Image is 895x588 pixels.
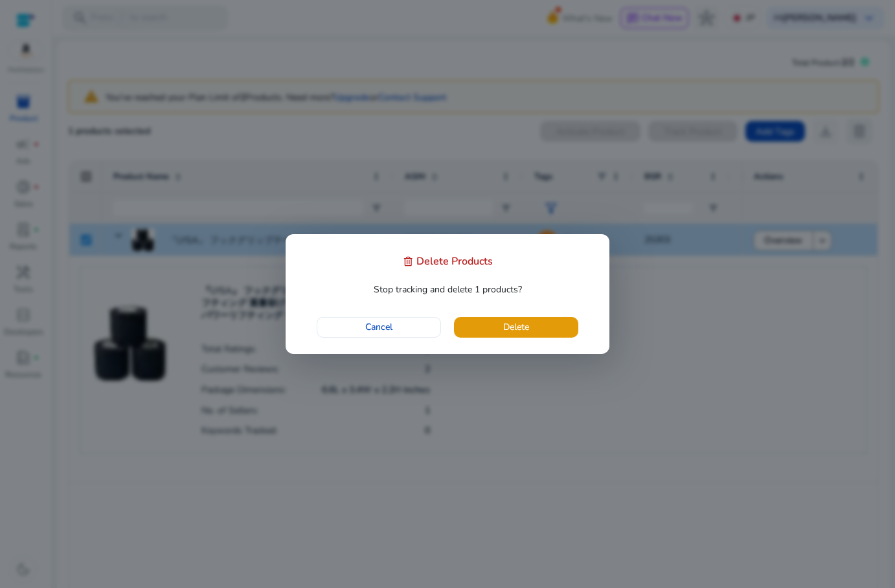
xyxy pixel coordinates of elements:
span: Cancel [365,320,392,334]
p: Stop tracking and delete 1 products? [302,282,593,298]
button: Delete [454,317,578,338]
span: Delete [503,320,529,334]
h4: Delete Products [416,256,493,268]
button: Cancel [317,317,441,338]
